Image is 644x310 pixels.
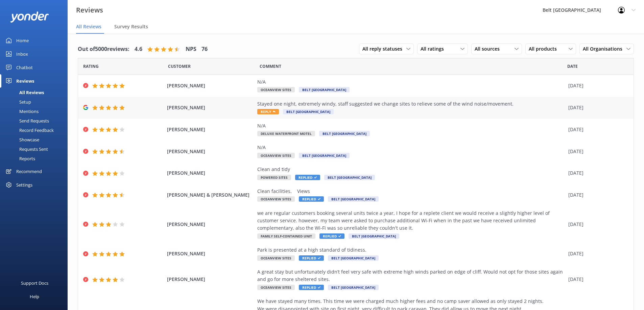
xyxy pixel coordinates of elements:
div: Support Docs [21,276,48,290]
span: Oceanview Sites [257,285,295,290]
div: [DATE] [568,148,625,155]
span: Belt [GEOGRAPHIC_DATA] [349,233,399,239]
div: Park is presented at a high standard of tidiness. [257,246,565,254]
div: Showcase [4,135,39,144]
span: Belt [GEOGRAPHIC_DATA] [319,131,370,136]
span: All Organisations [583,45,626,53]
div: All Reviews [4,88,44,97]
div: [DATE] [568,82,625,89]
h3: Reviews [76,5,103,16]
span: Family Self-Contained Unit [257,233,315,239]
div: Clean facilities. Views [257,188,565,195]
div: Reports [4,154,35,163]
div: Setup [4,97,31,107]
div: N/A [257,122,565,130]
span: Replied [295,175,320,180]
span: Oceanview Sites [257,87,295,92]
div: Mentions [4,107,39,116]
span: [PERSON_NAME] [167,148,254,155]
div: Inbox [16,47,28,61]
div: Reviews [16,74,34,88]
span: Belt [GEOGRAPHIC_DATA] [328,196,379,202]
img: yonder-white-logo.png [10,11,49,23]
span: Oceanview Sites [257,196,295,202]
a: Record Feedback [4,125,68,135]
div: [DATE] [568,191,625,199]
span: Oceanview Sites [257,153,295,158]
div: Recommend [16,165,42,178]
span: Belt [GEOGRAPHIC_DATA] [299,153,350,158]
span: Replied [299,255,324,261]
div: N/A [257,144,565,151]
span: [PERSON_NAME] [167,250,254,257]
div: [DATE] [568,126,625,133]
a: All Reviews [4,88,68,97]
div: A great stay but unfortunately didn’t feel very safe with extreme high winds parked on edge of cl... [257,268,565,283]
span: All ratings [421,45,448,53]
div: [DATE] [568,104,625,111]
div: Settings [16,178,32,192]
span: Belt [GEOGRAPHIC_DATA] [299,87,350,92]
div: Help [30,290,39,303]
div: Send Requests [4,116,49,125]
span: Deluxe Waterfront Motel [257,131,315,136]
a: Setup [4,97,68,107]
span: Replied [299,285,324,290]
div: [DATE] [568,276,625,283]
div: Chatbot [16,61,33,74]
a: Send Requests [4,116,68,125]
h4: NPS [186,45,196,54]
div: Home [16,34,29,47]
a: Mentions [4,107,68,116]
span: Replied [319,233,344,239]
span: [PERSON_NAME] [167,221,254,228]
span: All Reviews [76,23,101,30]
a: Requests Sent [4,144,68,154]
span: Survey Results [114,23,148,30]
h4: 76 [201,45,208,54]
h4: 4.6 [135,45,142,54]
span: All reply statuses [362,45,406,53]
span: [PERSON_NAME] [167,82,254,89]
span: [PERSON_NAME] [167,169,254,177]
div: Stayed one night, extremely windy, staff suggested we change sites to relieve some of the wind no... [257,100,565,108]
div: [DATE] [568,169,625,177]
div: we are regular customers booking several units twice a year, I hope for a replete client we would... [257,209,565,232]
span: Question [260,63,281,69]
span: Belt [GEOGRAPHIC_DATA] [324,175,375,180]
div: Clean and tidy [257,166,565,173]
span: Belt [GEOGRAPHIC_DATA] [283,109,334,114]
div: [DATE] [568,221,625,228]
span: Powered Sites [257,175,291,180]
div: N/A [257,78,565,86]
span: Replied [299,196,324,202]
a: Reports [4,154,68,163]
div: Record Feedback [4,125,54,135]
span: Oceanview Sites [257,255,295,261]
span: All sources [475,45,504,53]
h4: Out of 5000 reviews: [78,45,129,54]
span: [PERSON_NAME] [167,276,254,283]
span: [PERSON_NAME] & [PERSON_NAME] [167,191,254,199]
span: [PERSON_NAME] [167,126,254,133]
span: Date [168,63,191,69]
span: Date [83,63,99,69]
span: Reply [257,109,279,114]
div: Requests Sent [4,144,48,154]
span: [PERSON_NAME] [167,104,254,111]
div: [DATE] [568,250,625,257]
a: Showcase [4,135,68,144]
span: All products [529,45,561,53]
span: Belt [GEOGRAPHIC_DATA] [328,255,379,261]
span: Belt [GEOGRAPHIC_DATA] [328,285,379,290]
span: Date [567,63,578,69]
